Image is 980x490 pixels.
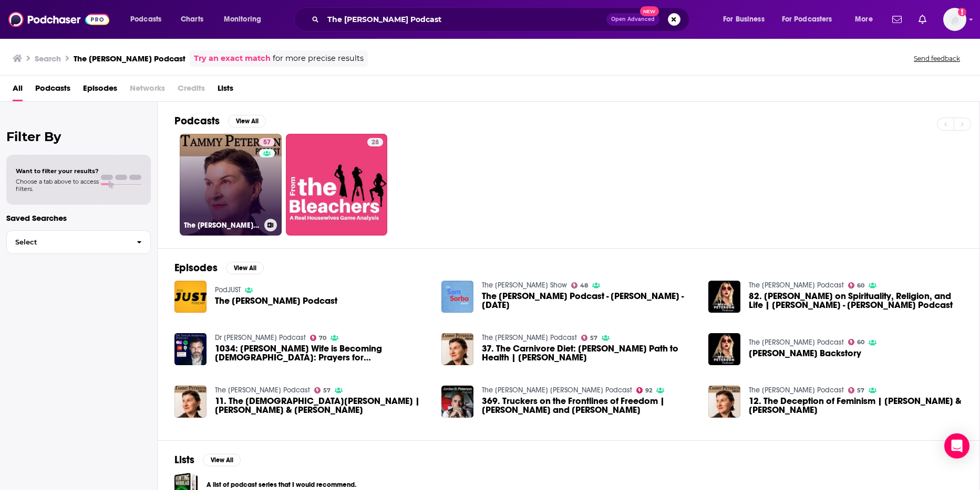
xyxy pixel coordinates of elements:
[848,339,865,345] a: 60
[215,344,429,362] span: 1034: [PERSON_NAME] Wife is Becoming [DEMOGRAPHIC_DATA]: Prayers for [PERSON_NAME] [Podcast]
[130,12,161,27] span: Podcasts
[174,11,210,28] a: Charts
[6,129,151,144] h2: Filter By
[323,388,331,393] span: 57
[848,387,865,393] a: 57
[228,115,266,127] button: View All
[215,397,429,414] span: 11. The [DEMOGRAPHIC_DATA][PERSON_NAME] | [PERSON_NAME] & [PERSON_NAME]
[482,333,577,342] a: The Tammy Peterson Podcast
[888,10,906,28] a: Show notifications dropdown
[581,335,598,341] a: 57
[174,261,264,274] a: EpisodesView All
[611,17,655,22] span: Open Advanced
[749,349,861,358] a: Tammy Peterson’s Backstory
[174,114,266,127] a: PodcastsView All
[857,283,864,288] span: 60
[482,292,696,310] span: The [PERSON_NAME] Podcast - [PERSON_NAME] - [DATE]
[482,397,696,414] a: 369. Truckers on the Frontlines of Freedom | Tamara Lich and Tammy Peterson
[259,138,275,146] a: 57
[482,344,696,362] a: 37. The Carnivore Diet: Tammy Peterson's Path to Health | Helen Orr
[482,292,696,310] a: The Sam Sorbo Podcast - Tammy Peterson - 4/15/22
[123,11,175,28] button: open menu
[215,285,241,294] a: PodJUST
[441,281,473,313] a: The Sam Sorbo Podcast - Tammy Peterson - 4/15/22
[181,12,203,27] span: Charts
[174,114,220,127] h2: Podcasts
[13,80,23,101] a: All
[6,230,151,254] button: Select
[708,333,740,365] img: Tammy Peterson’s Backstory
[180,134,282,236] a: 57The [PERSON_NAME] Podcast
[367,138,383,146] a: 28
[372,137,379,148] span: 28
[590,336,597,340] span: 57
[708,281,740,313] img: 82. Tammy Peterson on Spirituality, Religion, and Life | Tammy Peterson - Mikhaila Peterson Podcast
[35,54,61,63] h3: Search
[35,80,70,101] a: Podcasts
[782,12,832,27] span: For Podcasters
[226,262,264,274] button: View All
[943,8,966,31] button: Show profile menu
[958,8,966,16] svg: Add a profile image
[848,11,886,28] button: open menu
[645,388,652,393] span: 92
[215,333,306,342] a: Dr Taylor Marshall Podcast
[640,6,659,16] span: New
[224,12,261,27] span: Monitoring
[215,296,337,305] span: The [PERSON_NAME] Podcast
[708,386,740,418] img: 12. The Deception of Feminism | Janice Fiamengo & Tammy Peterson
[482,281,567,290] a: The Sam Sorbo Show
[855,12,873,27] span: More
[286,134,388,236] a: 28
[323,11,606,28] input: Search podcasts, credits, & more...
[914,10,931,28] a: Show notifications dropdown
[174,386,207,418] img: 11. The Wounds of Christ | Jonathan Pageau & Tammy Peterson
[174,281,207,313] a: The Tammy Peterson Podcast
[178,80,205,101] span: Credits
[8,9,109,29] img: Podchaser - Follow, Share and Rate Podcasts
[16,178,99,193] span: Choose a tab above to access filters.
[482,344,696,362] span: 37. The Carnivore Diet: [PERSON_NAME] Path to Health | [PERSON_NAME]
[74,54,185,63] h3: The [PERSON_NAME] Podcast
[314,387,331,393] a: 57
[215,397,429,414] a: 11. The Wounds of Christ | Jonathan Pageau & Tammy Peterson
[749,338,844,347] a: The Mikhaila Peterson Podcast
[215,296,337,305] a: The Tammy Peterson Podcast
[775,11,848,28] button: open menu
[216,11,275,28] button: open menu
[944,433,969,459] div: Open Intercom Messenger
[723,12,765,27] span: For Business
[749,292,963,310] span: 82. [PERSON_NAME] on Spirituality, Religion, and Life | [PERSON_NAME] - [PERSON_NAME] Podcast
[441,333,473,365] img: 37. The Carnivore Diet: Tammy Peterson's Path to Health | Helen Orr
[184,221,260,230] h3: The [PERSON_NAME] Podcast
[273,52,364,65] span: for more precise results
[263,137,271,148] span: 57
[636,387,653,393] a: 92
[130,80,165,101] span: Networks
[16,167,99,175] span: Want to filter your results?
[482,386,632,395] a: The Jordan B. Peterson Podcast
[319,336,326,340] span: 70
[174,453,241,466] a: ListsView All
[441,386,473,418] img: 369. Truckers on the Frontlines of Freedom | Tamara Lich and Tammy Peterson
[580,283,588,288] span: 48
[218,80,233,101] a: Lists
[215,386,310,395] a: The Tammy Peterson Podcast
[203,454,241,466] button: View All
[310,335,327,341] a: 70
[304,7,699,31] div: Search podcasts, credits, & more...
[943,8,966,31] img: User Profile
[7,239,128,246] span: Select
[749,292,963,310] a: 82. Tammy Peterson on Spirituality, Religion, and Life | Tammy Peterson - Mikhaila Peterson Podcast
[857,340,864,345] span: 60
[174,333,207,365] img: 1034: Jordan Peterson’s Wife is Becoming Catholic: Prayers for Tammy [Podcast]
